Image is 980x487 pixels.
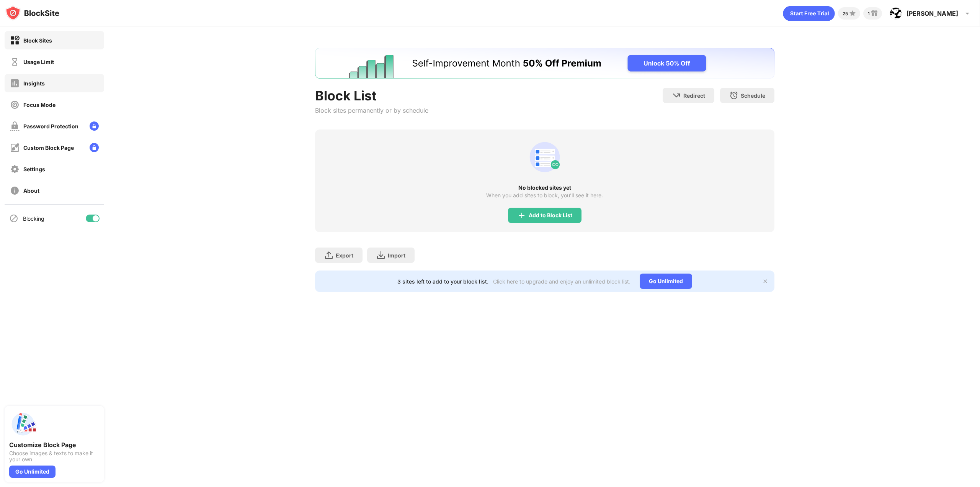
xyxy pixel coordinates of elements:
img: focus-off.svg [10,100,20,110]
img: push-custom-page.svg [9,410,37,438]
img: ACg8ocI9yd_ap0zbeiP76PH0v8Y4utsDoKvNOA6Gp_a3dntmTKmvp2w=s96-c [890,7,902,20]
img: blocking-icon.svg [9,214,18,223]
div: Settings [23,166,45,172]
div: [PERSON_NAME] [906,10,958,17]
img: reward-small.svg [870,9,879,18]
img: settings-off.svg [10,164,20,174]
div: Customize Block Page [9,441,100,449]
div: Choose images & texts to make it your own [9,450,100,462]
img: lock-menu.svg [90,143,99,152]
div: Import [388,252,405,259]
img: password-protection-off.svg [10,121,20,131]
div: Block Sites [23,37,52,44]
div: Custom Block Page [23,144,74,151]
iframe: Banner [315,48,774,79]
div: Add to Block List [529,212,572,218]
img: time-usage-off.svg [10,57,20,67]
div: Click here to upgrade and enjoy an unlimited block list. [493,278,630,285]
div: Blocking [23,215,44,222]
div: 1 [868,11,870,16]
div: Password Protection [23,123,78,130]
div: Redirect [683,92,705,99]
div: 25 [843,11,848,16]
img: logo-blocksite.svg [5,5,59,21]
img: x-button.svg [762,278,768,284]
img: customize-block-page-off.svg [10,143,20,152]
img: insights-off.svg [10,79,20,88]
div: Go Unlimited [9,466,56,478]
div: animation [526,139,563,175]
div: When you add sites to block, you’ll see it here. [486,192,603,198]
div: Focus Mode [23,102,56,108]
img: points-small.svg [848,9,857,18]
div: Go Unlimited [640,274,692,289]
img: block-on.svg [10,36,20,45]
img: lock-menu.svg [90,121,99,131]
div: Block List [315,88,428,103]
div: About [23,187,39,194]
div: Export [336,252,353,259]
div: animation [783,6,835,21]
div: No blocked sites yet [315,185,774,191]
div: 3 sites left to add to your block list. [397,278,488,285]
img: about-off.svg [10,186,20,195]
div: Block sites permanently or by schedule [315,107,428,114]
div: Schedule [741,92,765,99]
div: Usage Limit [23,59,54,65]
div: Insights [23,80,45,87]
